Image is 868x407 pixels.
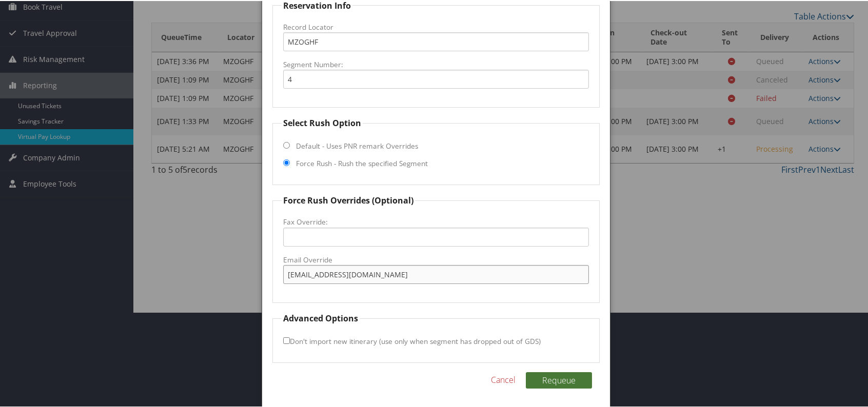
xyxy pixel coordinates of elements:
[283,21,589,31] label: Record Locator
[283,331,541,350] label: Don't import new itinerary (use only when segment has dropped out of GDS)
[282,311,360,323] legend: Advanced Options
[283,58,589,69] label: Segment Number:
[296,157,428,168] label: Force Rush - Rush the specified Segment
[296,140,418,150] label: Default - Uses PNR remark Overrides
[526,371,592,388] button: Requeue
[282,193,415,206] legend: Force Rush Overrides (Optional)
[283,254,589,264] label: Email Override
[282,116,363,128] legend: Select Rush Option
[283,216,589,226] label: Fax Override:
[491,373,516,385] a: Cancel
[283,336,290,343] input: Don't import new itinerary (use only when segment has dropped out of GDS)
